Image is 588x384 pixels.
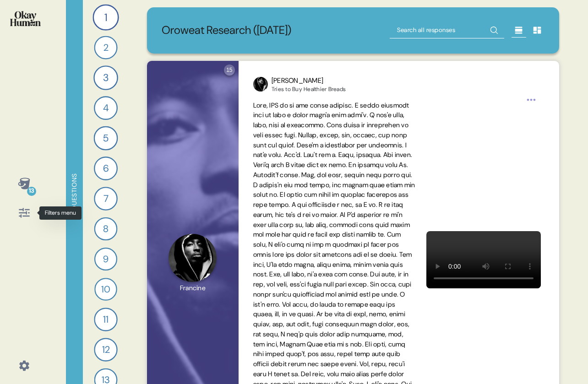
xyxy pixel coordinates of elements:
div: 1 [93,4,119,30]
div: 15 [224,65,235,76]
div: 8 [94,217,118,241]
div: 3 [93,65,118,90]
div: [PERSON_NAME] [272,76,346,86]
div: 5 [94,126,118,151]
img: okayhuman.3b1b6348.png [10,11,41,26]
div: 10 [94,278,117,301]
div: 12 [94,338,117,361]
p: Oroweat Research ([DATE]) [162,22,291,39]
div: Filters menu [39,206,82,220]
input: Search all responses [390,22,504,38]
div: 13 [27,187,36,196]
div: 2 [94,36,117,59]
div: Tries to Buy Healthier Breads [272,86,346,93]
div: 6 [94,157,118,180]
img: profilepic_24520335934267944.jpg [253,77,268,92]
div: 7 [94,187,118,211]
div: 9 [94,248,117,270]
div: 11 [94,308,117,331]
div: 4 [94,96,118,120]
